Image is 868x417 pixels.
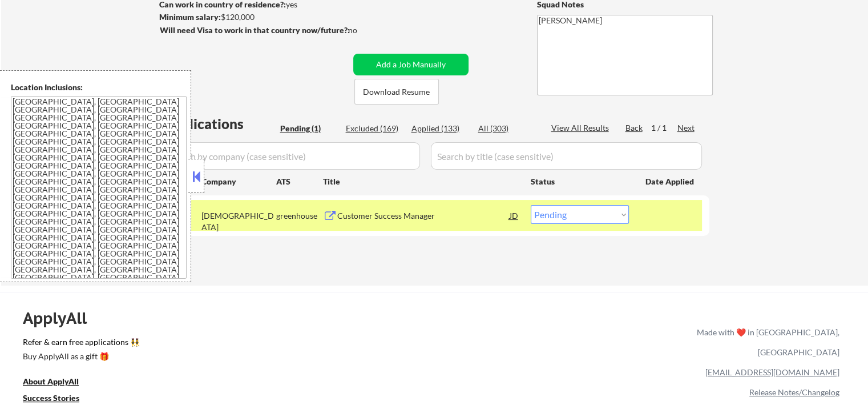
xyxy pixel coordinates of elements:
div: Applied (133) [411,123,469,134]
button: Download Resume [354,79,439,105]
div: $120,000 [159,11,349,23]
button: Add a Job Manually [353,54,469,75]
div: 1 / 1 [651,122,677,134]
strong: Will need Visa to work in that country now/future?: [160,25,350,35]
div: Excluded (169) [346,123,403,134]
u: About ApplyAll [23,376,79,386]
a: Success Stories [23,392,95,406]
div: All (303) [478,123,535,134]
div: [DEMOGRAPHIC_DATA] [201,210,276,232]
div: Pending (1) [280,123,337,134]
div: Status [531,171,629,191]
strong: Minimum salary: [159,12,221,22]
a: Buy ApplyAll as a gift 🎁 [23,350,137,364]
div: greenhouse [276,210,323,222]
div: Customer Success Manager [337,210,510,222]
div: Applications [163,117,276,131]
input: Search by title (case sensitive) [431,142,702,170]
div: View All Results [551,122,612,134]
div: Date Applied [645,176,696,187]
div: ApplyAll [23,308,100,328]
div: Back [625,122,644,134]
div: Made with ❤️ in [GEOGRAPHIC_DATA], [GEOGRAPHIC_DATA] [692,322,839,362]
input: Search by company (case sensitive) [163,142,420,170]
div: Title [323,176,520,187]
div: no [348,25,381,36]
a: Refer & earn free applications 👯‍♀️ [23,338,458,350]
div: JD [508,205,520,226]
a: About ApplyAll [23,375,95,390]
div: Next [677,122,696,134]
u: Success Stories [23,393,79,403]
div: Location Inclusions: [11,82,187,93]
div: ATS [276,176,323,187]
a: Release Notes/Changelog [749,387,839,397]
a: [EMAIL_ADDRESS][DOMAIN_NAME] [705,367,839,377]
div: Buy ApplyAll as a gift 🎁 [23,352,137,360]
div: Company [201,176,276,187]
